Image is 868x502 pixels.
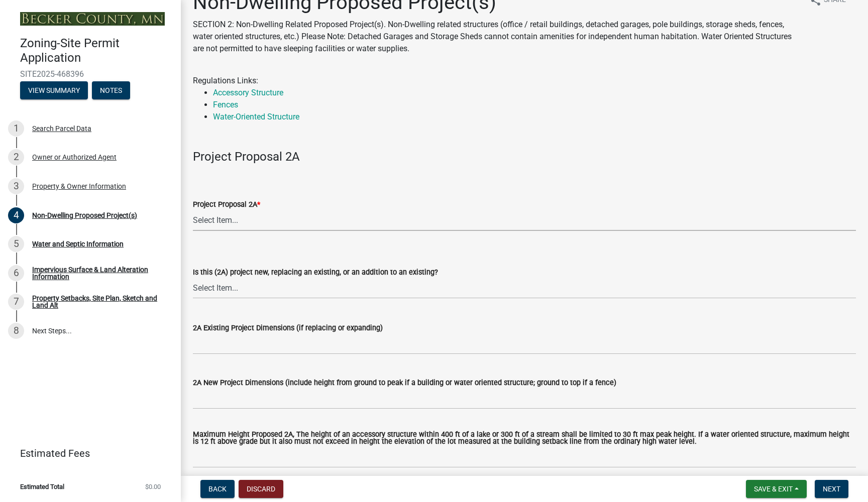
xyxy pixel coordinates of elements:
[20,87,88,95] wm-modal-confirm: Summary
[208,485,227,493] span: Back
[193,380,616,387] label: 2A New Project Dimensions (include height from ground to peak if a building or water oriented str...
[823,485,840,493] span: Next
[32,240,124,247] div: Water and Septic Information
[8,443,165,463] a: Estimated Fees
[8,265,24,281] div: 6
[213,100,238,109] a: Fences
[32,212,137,219] div: Non-Dwelling Proposed Project(s)
[20,81,88,99] button: View Summary
[193,150,856,164] h4: Project Proposal 2A
[193,431,856,446] label: Maximum Height Proposed 2A, The height of an accessory structure within 400 ft of a lake or 300 f...
[8,120,24,137] div: 1
[32,125,91,132] div: Search Parcel Data
[8,323,24,339] div: 8
[815,480,848,498] button: Next
[20,69,161,79] span: SITE2025-468396
[32,154,117,161] div: Owner or Authorized Agent
[8,207,24,223] div: 4
[8,294,24,310] div: 7
[8,149,24,165] div: 2
[193,269,438,276] label: Is this (2A) project new, replacing an existing, or an addition to an existing?
[92,81,130,99] button: Notes
[92,87,130,95] wm-modal-confirm: Notes
[32,295,165,309] div: Property Setbacks, Site Plan, Sketch and Land Alt
[213,88,283,97] a: Accessory Structure
[193,325,383,332] label: 2A Existing Project Dimensions (if replacing or expanding)
[193,201,260,208] label: Project Proposal 2A
[239,480,283,498] button: Discard
[145,483,161,490] span: $0.00
[754,485,793,493] span: Save & Exit
[200,480,235,498] button: Back
[20,36,173,65] h4: Zoning-Site Permit Application
[20,483,64,490] span: Estimated Total
[193,75,856,123] div: Regulations Links:
[8,178,24,194] div: 3
[8,236,24,252] div: 5
[32,183,126,190] div: Property & Owner Information
[746,480,807,498] button: Save & Exit
[20,12,165,26] img: Becker County, Minnesota
[193,19,802,55] p: SECTION 2: Non-Dwelling Related Proposed Project(s). Non-Dwelling related structures (office / re...
[213,112,299,121] a: Water-Oriented Structure
[32,266,165,280] div: Impervious Surface & Land Alteration Information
